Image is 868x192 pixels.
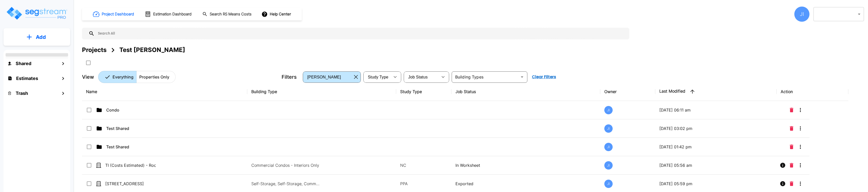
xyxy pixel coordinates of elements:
[604,143,613,151] div: JI
[36,33,46,41] p: Add
[106,107,157,113] p: Condo
[455,162,596,168] p: In Worksheet
[408,75,428,79] span: Job Status
[795,179,805,189] button: More-Options
[95,28,627,39] input: Search All
[247,83,396,101] th: Building Type
[455,181,596,187] p: Exported
[604,161,613,170] div: JI
[655,83,777,101] th: Last Modified
[91,9,137,20] button: Project Dashboard
[139,74,169,80] p: Properties Only
[604,180,613,188] div: JI
[16,75,38,82] h1: Estimates
[659,125,773,131] p: [DATE] 03:02 pm
[82,45,106,54] div: Projects
[260,9,293,19] button: Help Center
[251,181,319,187] p: Self-Storage, Self-Storage, Commercial Property Site
[604,124,613,133] div: JI
[794,7,809,22] div: JI
[368,75,388,79] span: Study Type
[795,105,805,115] button: More-Options
[795,142,805,152] button: More-Options
[143,9,194,19] button: Estimation Dashboard
[16,60,31,67] h1: Shared
[119,45,185,54] div: Test [PERSON_NAME]
[106,125,157,131] p: Test Shared
[82,83,247,101] th: Name
[777,83,848,101] th: Action
[453,73,518,80] input: Building Types
[795,123,805,133] button: More-Options
[778,160,788,170] button: Info
[451,83,600,101] th: Job Status
[659,107,773,113] p: [DATE] 06:11 am
[304,70,352,84] div: Select
[364,70,390,84] div: Select
[788,105,795,115] button: Delete
[136,71,176,83] button: Properties Only
[105,181,156,187] p: [STREET_ADDRESS]
[82,73,94,81] p: View
[659,181,773,187] p: [DATE] 05:59 pm
[530,72,558,82] button: Clear Filters
[6,6,68,20] img: Logo
[400,181,447,187] p: PPA
[210,11,252,17] h1: Search RS Means Costs
[778,179,788,189] button: Info
[200,9,254,19] button: Search RS Means Costs
[400,162,447,168] p: NC
[519,73,526,80] button: Open
[788,123,795,133] button: Delete
[604,106,613,114] div: JI
[98,71,176,83] div: Platform
[153,11,192,17] h1: Estimation Dashboard
[83,58,93,68] button: SelectAll
[282,73,297,81] p: Filters
[105,162,156,168] p: TI (Costs Estimated) - Rooftop Realty LLC - [STREET_ADDRESS]
[16,90,28,97] h1: Trash
[600,83,655,101] th: Owner
[788,179,795,189] button: Delete
[788,160,795,170] button: Delete
[396,83,451,101] th: Study Type
[795,160,805,170] button: More-Options
[106,144,157,150] p: Test Shared
[102,11,134,17] h1: Project Dashboard
[4,30,70,44] button: Add
[659,162,773,168] p: [DATE] 05:56 am
[251,162,319,168] p: Commercial Condos - Interiors Only
[113,74,133,80] p: Everything
[405,70,438,84] div: Select
[788,142,795,152] button: Delete
[659,144,773,150] p: [DATE] 01:42 pm
[98,71,137,83] button: Everything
